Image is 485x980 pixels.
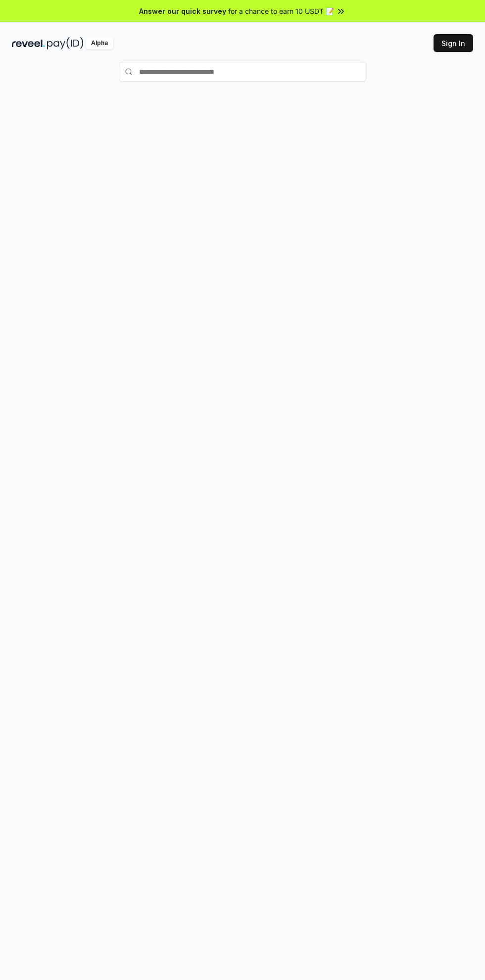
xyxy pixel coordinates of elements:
span: Answer our quick survey [139,6,226,16]
img: reveel_dark [12,37,45,49]
span: for a chance to earn 10 USDT 📝 [228,6,334,16]
img: pay_id [47,37,84,49]
button: Sign In [434,34,473,52]
div: Alpha [86,37,113,49]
